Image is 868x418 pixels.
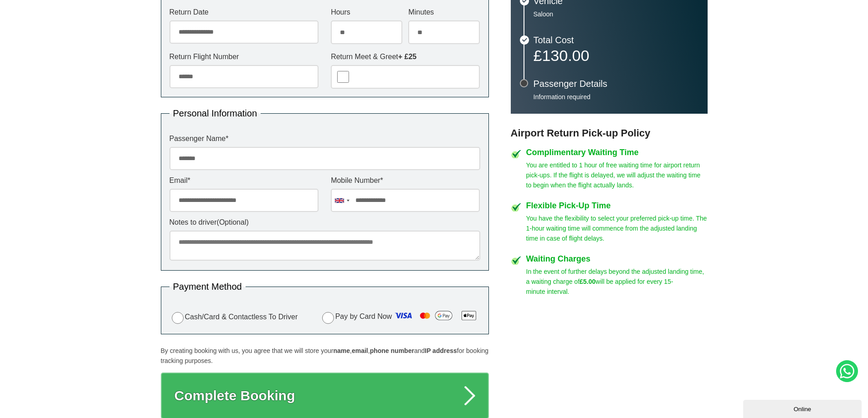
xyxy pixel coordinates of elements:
[534,35,699,45] h3: Total Cost
[425,347,457,354] strong: IP address
[169,109,261,118] legend: Personal Information
[331,177,480,184] label: Mobile Number
[398,53,416,60] strong: + £25
[169,311,298,324] label: Cash/Card & Contactless To Driver
[169,177,318,184] label: Email
[333,347,350,354] strong: name
[322,312,334,324] input: Pay by Card Now
[331,189,352,212] div: United Kingdom: +44
[172,312,184,324] input: Cash/Card & Contactless To Driver
[331,9,402,16] label: Hours
[526,255,708,263] h4: Waiting Charges
[217,218,249,226] span: (Optional)
[743,398,863,418] iframe: chat widget
[526,201,708,210] h4: Flexible Pick-Up Time
[169,219,480,226] label: Notes to driver
[511,127,708,139] h3: Airport Return Pick-up Policy
[370,347,414,354] strong: phone number
[331,53,480,60] label: Return Meet & Greet
[534,10,699,18] p: Saloon
[169,9,318,16] label: Return Date
[542,47,589,64] span: 130.00
[408,9,480,16] label: Minutes
[580,278,596,285] strong: £5.00
[169,53,318,60] label: Return Flight Number
[534,79,699,88] h3: Passenger Details
[526,160,708,190] p: You are entitled to 1 hour of free waiting time for airport return pick-ups. If the flight is del...
[352,347,368,354] strong: email
[526,267,708,297] p: In the event of further delays beyond the adjusted landing time, a waiting charge of will be appl...
[161,346,489,366] p: By creating booking with us, you agree that we will store your , , and for booking tracking purpo...
[320,308,480,326] label: Pay by Card Now
[169,135,480,142] label: Passenger Name
[526,148,708,156] h4: Complimentary Waiting Time
[534,93,699,101] p: Information required
[526,213,708,243] p: You have the flexibility to select your preferred pick-up time. The 1-hour waiting time will comm...
[534,49,699,62] p: £
[169,282,246,291] legend: Payment Method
